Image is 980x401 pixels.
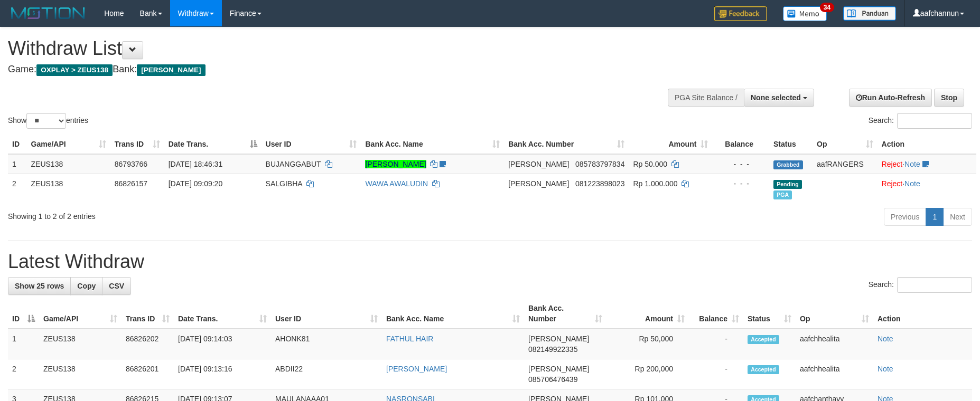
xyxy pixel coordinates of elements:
img: Button%20Memo.svg [783,6,827,21]
td: aafRANGERS [813,154,877,174]
span: CSV [109,282,124,290]
span: SALGIBHA [266,179,302,188]
span: [PERSON_NAME] [528,335,589,343]
td: - [689,329,743,359]
span: [DATE] 09:09:20 [169,179,222,188]
span: Show 25 rows [15,282,64,290]
a: Stop [934,89,964,107]
h1: Withdraw List [8,38,643,59]
span: BUJANGGABUT [266,160,321,168]
th: Amount: activate to sort column ascending [629,135,712,154]
a: Previous [884,208,926,226]
span: 86826157 [115,179,147,188]
img: panduan.png [843,6,896,21]
th: Action [878,135,976,154]
td: ZEUS138 [39,359,122,389]
td: 86826202 [122,329,174,359]
div: - - - [716,159,765,169]
td: 1 [8,154,27,174]
th: Status [769,135,813,154]
a: FATHUL HAIR [386,335,433,343]
span: [PERSON_NAME] [137,64,205,76]
span: Rp 50.000 [633,160,667,168]
span: 86793766 [115,160,147,168]
label: Show entries [8,113,88,129]
td: ABDII22 [271,359,382,389]
th: Bank Acc. Number: activate to sort column ascending [524,299,606,329]
th: Op: activate to sort column ascending [796,299,873,329]
th: Balance: activate to sort column ascending [689,299,743,329]
td: 2 [8,174,27,204]
a: Copy [70,277,102,295]
span: Copy 081223898023 to clipboard [575,179,624,188]
th: Date Trans.: activate to sort column descending [164,135,262,154]
th: Date Trans.: activate to sort column ascending [174,299,271,329]
th: Op: activate to sort column ascending [813,135,877,154]
a: CSV [102,277,131,295]
th: ID: activate to sort column descending [8,299,39,329]
span: Grabbed [773,160,803,169]
th: Bank Acc. Number: activate to sort column ascending [504,135,629,154]
td: Rp 200,000 [606,359,689,389]
th: Bank Acc. Name: activate to sort column ascending [382,299,524,329]
a: Note [904,179,920,188]
input: Search: [897,113,972,129]
th: Balance [712,135,769,154]
td: ZEUS138 [27,154,110,174]
span: Copy 085783797834 to clipboard [575,160,624,168]
span: Copy 085706476439 to clipboard [528,375,577,384]
span: Accepted [748,365,779,374]
span: [PERSON_NAME] [508,160,569,168]
img: MOTION_logo.png [8,5,88,21]
td: [DATE] 09:14:03 [174,329,271,359]
a: [PERSON_NAME] [365,160,426,168]
h4: Game: Bank: [8,64,643,75]
span: Copy [77,282,96,290]
select: Showentries [26,113,66,129]
td: ZEUS138 [27,174,110,204]
span: [PERSON_NAME] [508,179,569,188]
span: Rp 1.000.000 [633,179,677,188]
span: [DATE] 18:46:31 [169,160,222,168]
span: Marked by aafRornrotha [773,190,792,199]
th: Game/API: activate to sort column ascending [39,299,122,329]
th: Status: activate to sort column ascending [743,299,796,329]
td: AHONK81 [271,329,382,359]
span: [PERSON_NAME] [528,365,589,373]
th: Action [873,299,972,329]
th: User ID: activate to sort column ascending [262,135,361,154]
th: Trans ID: activate to sort column ascending [122,299,174,329]
a: Reject [882,179,903,188]
a: Note [878,335,893,343]
label: Search: [869,277,972,293]
td: · [878,174,976,204]
div: PGA Site Balance / [668,89,744,107]
td: · [878,154,976,174]
input: Search: [897,277,972,293]
td: 2 [8,359,39,389]
span: OXPLAY > ZEUS138 [36,64,113,76]
a: 1 [926,208,944,226]
td: - [689,359,743,389]
th: Trans ID: activate to sort column ascending [110,135,164,154]
span: Pending [773,180,802,189]
th: ID [8,135,27,154]
a: Reject [882,160,903,168]
th: Bank Acc. Name: activate to sort column ascending [361,135,504,154]
span: Accepted [748,335,779,344]
a: WAWA AWALUDIN [365,179,428,188]
th: Amount: activate to sort column ascending [606,299,689,329]
label: Search: [869,113,972,129]
h1: Latest Withdraw [8,251,972,272]
span: None selected [751,93,801,102]
span: 34 [820,3,834,12]
a: Show 25 rows [8,277,71,295]
a: Run Auto-Refresh [849,89,932,107]
div: Showing 1 to 2 of 2 entries [8,207,400,222]
a: [PERSON_NAME] [386,365,447,373]
button: None selected [744,89,814,107]
a: Next [943,208,972,226]
td: [DATE] 09:13:16 [174,359,271,389]
td: aafchhealita [796,359,873,389]
span: Copy 082149922335 to clipboard [528,345,577,354]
